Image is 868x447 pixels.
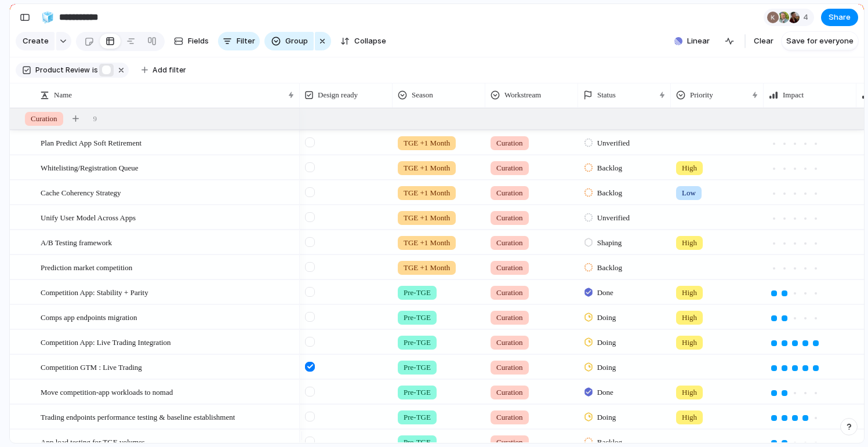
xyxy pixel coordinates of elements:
span: Pre-TGE [404,387,431,398]
span: TGE +1 Month [404,187,450,199]
span: Competition App: Stability + Parity [41,285,148,299]
span: Priority [690,89,713,101]
span: Unverified [597,137,630,149]
span: Backlog [597,162,622,174]
span: Create [23,35,49,47]
span: Curation [496,387,523,398]
span: Curation [496,262,523,274]
span: Impact [783,89,804,101]
span: Add filter [152,65,186,75]
div: 🧊 [41,9,54,25]
button: is [90,64,100,77]
span: Curation [496,162,523,174]
span: Whitelisting/Registration Queue [41,161,139,174]
span: 9 [93,113,97,125]
span: Fields [188,35,209,47]
span: High [682,287,697,299]
span: Filter [237,35,255,47]
span: Low [682,187,696,199]
button: Save for everyone [782,32,858,50]
span: Curation [496,237,523,249]
span: Curation [496,362,523,373]
button: Share [821,9,858,26]
span: Curation [496,212,523,224]
span: High [682,237,697,249]
span: Product Review [35,65,90,75]
button: Add filter [135,62,193,78]
span: Share [829,12,851,23]
span: Design ready [318,89,358,101]
span: Name [54,89,72,101]
span: TGE +1 Month [404,262,450,274]
span: High [682,412,697,423]
span: Status [597,89,616,101]
span: Pre-TGE [404,362,431,373]
span: Plan Predict App Soft Retirement [41,136,141,149]
button: 🧊 [38,8,57,27]
span: Pre-TGE [404,412,431,423]
span: Doing [597,337,616,348]
span: High [682,337,697,348]
span: High [682,162,697,174]
span: Curation [496,412,523,423]
span: Doing [597,412,616,423]
span: Linear [687,35,710,47]
span: Curation [496,312,523,324]
span: Curation [496,287,523,299]
span: Pre-TGE [404,312,431,324]
button: Fields [169,32,213,50]
span: Save for everyone [786,35,854,47]
span: Season [412,89,433,101]
span: Doing [597,362,616,373]
span: Curation [31,113,57,125]
button: Collapse [336,32,391,50]
span: is [92,65,98,75]
span: 4 [803,12,812,23]
span: Competition GTM : Live Trading [41,360,142,373]
span: High [682,387,697,398]
button: Linear [670,32,714,50]
span: Clear [754,35,773,47]
span: TGE +1 Month [404,237,450,249]
span: Trading endpoints performance testing & baseline establishment [41,410,235,423]
span: Done [597,287,613,299]
button: Group [264,32,314,50]
span: Doing [597,312,616,324]
span: Prediction market competition [41,260,132,274]
span: TGE +1 Month [404,212,450,224]
span: High [682,312,697,324]
span: Move competition-app workloads to nomad [41,385,173,398]
span: Cache Coherency Strategy [41,186,121,199]
span: TGE +1 Month [404,162,450,174]
span: Collapse [354,35,386,47]
span: Shaping [597,237,622,249]
span: Curation [496,337,523,348]
span: Competition App: Live Trading Integration [41,335,171,348]
span: TGE +1 Month [404,137,450,149]
span: Backlog [597,262,622,274]
span: Group [285,35,308,47]
span: A/B Testing framework [41,235,112,249]
span: Unify User Model Across Apps [41,210,136,224]
span: Workstream [504,89,541,101]
span: Backlog [597,187,622,199]
span: Curation [496,137,523,149]
span: Unverified [597,212,630,224]
button: Create [16,32,55,50]
span: Done [597,387,613,398]
span: Curation [496,187,523,199]
span: Pre-TGE [404,287,431,299]
button: Clear [749,32,778,50]
button: Filter [218,32,260,50]
span: Pre-TGE [404,337,431,348]
span: Comps app endpoints migration [41,310,137,324]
